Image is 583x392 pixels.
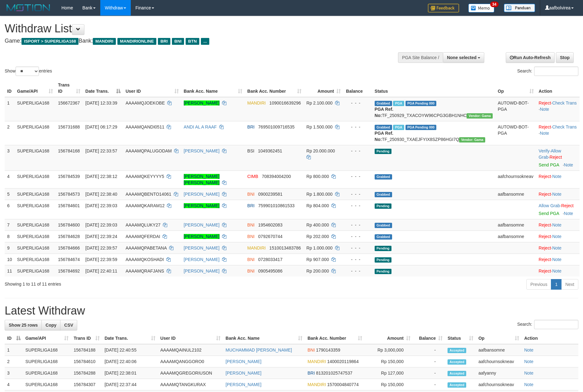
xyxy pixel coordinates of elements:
a: Previous [526,279,551,290]
div: - - - [346,148,369,154]
a: Check Trans [552,124,577,129]
span: 156784601 [58,203,80,208]
td: SUPERLIGA168 [15,254,55,265]
a: [PERSON_NAME] [225,382,261,387]
td: 11 [5,265,15,277]
td: 7 [5,219,15,231]
td: SUPERLIGA168 [15,145,55,170]
span: · [539,203,561,208]
span: Copy 813201025747537 to clipboard [316,371,353,376]
div: - - - [346,233,369,240]
a: Note [552,257,562,262]
div: PGA Site Balance / [398,52,443,63]
img: MOTION_logo.png [5,3,52,12]
span: Rp 907.000 [306,257,329,262]
td: 6 [5,200,15,219]
label: Search: [517,67,578,76]
span: Pending [375,149,391,154]
span: AAAAMQJOEKOBE [126,100,165,105]
span: [DATE] 22:40:11 [85,268,117,273]
a: [PERSON_NAME] [184,222,220,227]
span: Pending [375,246,391,251]
span: MANDIRI [307,382,326,387]
th: Bank Acc. Number: activate to sort column ascending [305,333,365,344]
div: - - - [346,191,369,197]
td: aafbansomne [495,219,536,231]
a: Stop [556,52,574,63]
a: Reject [539,100,551,105]
a: Note [564,211,573,216]
td: aafchournsokneav [476,356,522,367]
div: - - - [346,203,369,209]
div: - - - [346,245,369,251]
span: BNI [307,348,315,352]
span: Copy 0728033417 to clipboard [258,257,282,262]
td: SUPERLIGA168 [15,219,55,231]
span: Grabbed [375,125,392,130]
a: Note [552,222,562,227]
td: aafbansomne [495,188,536,200]
a: Run Auto-Refresh [506,52,555,63]
a: ANDI AL A RAAF [184,124,217,129]
span: MANDIRI [307,359,326,364]
td: 1 [5,97,15,121]
a: Allow Grab [539,203,560,208]
th: Amount: activate to sort column ascending [365,333,413,344]
th: Bank Acc. Name: activate to sort column ascending [223,333,305,344]
td: AUTOWD-BOT-PGA [495,97,536,121]
td: - [413,356,445,367]
td: · [536,188,580,200]
td: 5 [5,188,15,200]
a: CSV [60,320,77,330]
h1: Latest Withdraw [5,305,578,317]
th: ID: activate to sort column descending [5,333,23,344]
input: Search: [534,67,578,76]
a: [PERSON_NAME] [PERSON_NAME] [184,174,220,185]
span: [DATE] 22:39:59 [85,257,117,262]
a: Reject [539,234,551,239]
h4: Game: Bank: [5,38,382,44]
span: BNI [247,268,254,273]
a: Send PGA [539,211,559,216]
th: Amount: activate to sort column ascending [304,79,344,97]
td: 4 [5,379,23,390]
span: BRI [247,203,254,208]
div: - - - [346,173,369,180]
td: SUPERLIGA168 [15,265,55,277]
span: Pending [375,203,391,209]
th: Bank Acc. Number: activate to sort column ascending [245,79,304,97]
td: [DATE] 22:38:01 [102,367,158,379]
td: [DATE] 22:37:44 [102,379,158,390]
th: ID [5,79,15,97]
td: SUPERLIGA168 [15,121,55,145]
span: Rp 804.000 [306,203,329,208]
th: Action [522,333,578,344]
th: Game/API: activate to sort column ascending [23,333,71,344]
span: Show 25 rows [9,323,38,328]
td: · [536,170,580,188]
td: AAAAMQAINUL2102 [158,344,223,356]
a: Note [524,371,533,376]
span: Grabbed [375,234,392,240]
span: BNI [247,234,254,239]
td: Rp 127,000 [365,367,413,379]
a: Reject [539,268,551,273]
span: 156784168 [58,148,80,153]
span: AAAAMQANDI0511 [126,124,164,129]
span: Copy 1400020119864 to clipboard [327,359,358,364]
td: · [536,265,580,277]
td: Rp 3,000,000 [365,344,413,356]
span: Copy [45,323,56,328]
span: BNI [247,222,254,227]
span: [DATE] 22:39:24 [85,234,117,239]
span: Accepted [448,348,466,353]
span: MANDIRI [247,245,266,250]
td: 4 [5,170,15,188]
span: Rp 1.500.000 [306,124,333,129]
td: TF_250930_TXAEJFYIX8SZP86HGI7Q [372,121,495,145]
span: Copy 1954602083 to clipboard [258,222,282,227]
td: 156784307 [71,379,102,390]
td: [DATE] 22:40:06 [102,356,158,367]
span: 156784600 [58,222,80,227]
th: Op: activate to sort column ascending [476,333,522,344]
